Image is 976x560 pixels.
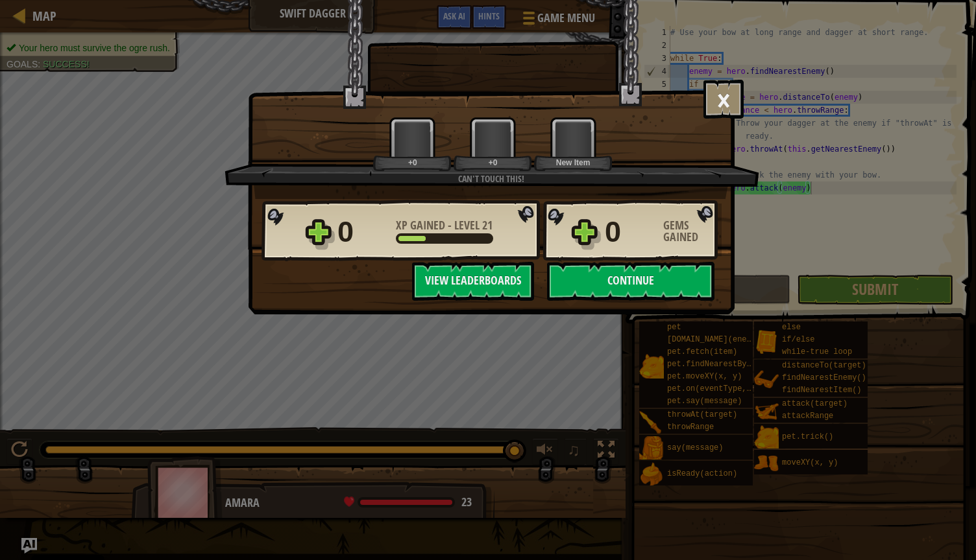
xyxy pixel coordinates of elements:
button: × [703,80,744,119]
div: Gems Gained [663,220,722,243]
span: 21 [482,217,493,233]
div: Can't touch this! [286,172,696,185]
div: +0 [376,157,449,167]
div: +0 [456,157,530,167]
div: New Item [537,157,610,167]
button: Continue [547,262,714,301]
div: 0 [337,211,388,253]
span: XP Gained [396,217,448,233]
button: View Leaderboards [412,262,534,301]
span: Level [452,217,482,233]
div: 0 [605,211,655,253]
div: - [396,220,493,231]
